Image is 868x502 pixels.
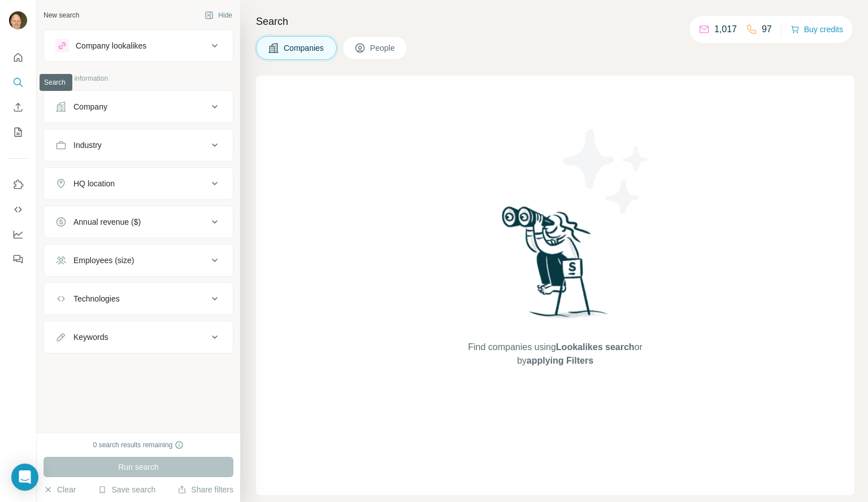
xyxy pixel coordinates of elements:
div: Technologies [73,293,120,304]
div: 0 search results remaining [93,440,184,450]
button: Annual revenue ($) [44,208,233,235]
span: People [370,42,396,54]
span: Find companies using or by [465,341,645,368]
div: Employees (size) [73,255,134,266]
button: HQ location [44,170,233,197]
div: Open Intercom Messenger [11,464,38,491]
button: Clear [44,484,76,495]
button: Buy credits [791,21,843,37]
div: Company [73,101,107,112]
div: Industry [73,139,102,151]
button: Quick start [9,47,27,68]
button: Share filters [177,484,233,495]
button: Industry [44,132,233,159]
p: 97 [762,23,772,36]
span: Companies [284,42,325,54]
button: My lists [9,122,27,142]
div: Company lookalikes [76,40,146,51]
button: Use Surfe API [9,199,27,220]
span: applying Filters [527,356,593,365]
button: Feedback [9,249,27,269]
img: Surfe Illustration - Woman searching with binoculars [497,203,614,329]
img: Surfe Illustration - Stars [555,121,657,222]
button: Employees (size) [44,247,233,274]
div: New search [44,10,79,20]
button: Company [44,93,233,120]
button: Use Surfe on LinkedIn [9,174,27,195]
button: Hide [197,7,240,24]
button: Keywords [44,324,233,351]
h4: Search [256,14,854,29]
button: Enrich CSV [9,97,27,117]
span: Lookalikes search [556,342,635,352]
button: Dashboard [9,224,27,245]
p: Company information [44,73,233,84]
div: Annual revenue ($) [73,216,141,228]
div: Keywords [73,331,108,343]
p: 1,017 [714,23,737,36]
button: Save search [98,484,155,495]
button: Technologies [44,285,233,312]
button: Company lookalikes [44,32,233,59]
button: Search [9,72,27,93]
img: Avatar [9,11,27,29]
div: HQ location [73,178,115,189]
